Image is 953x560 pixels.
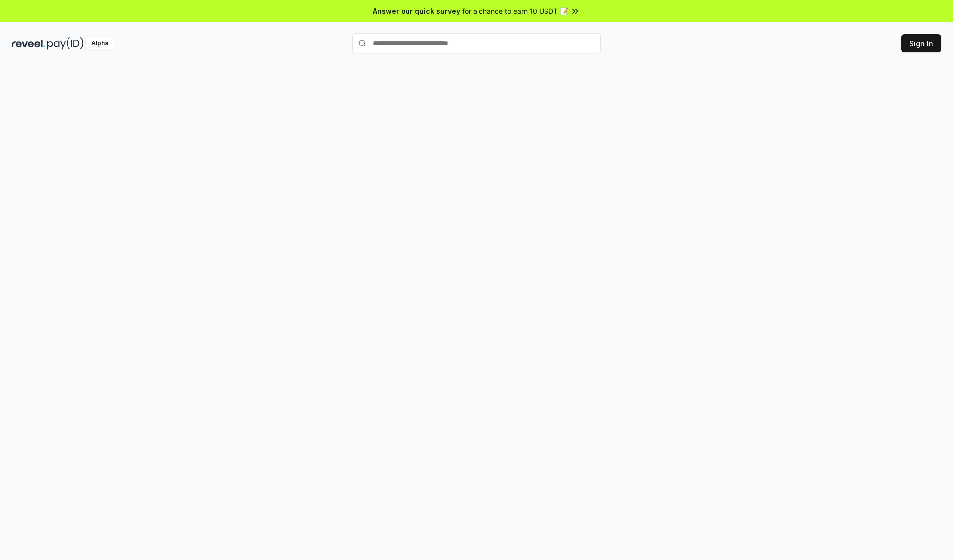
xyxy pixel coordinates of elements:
img: reveel_dark [12,37,45,50]
button: Sign In [901,34,941,52]
span: Answer our quick survey [373,6,460,16]
div: Alpha [86,37,114,50]
span: for a chance to earn 10 USDT 📝 [462,6,568,16]
img: pay_id [47,37,84,50]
